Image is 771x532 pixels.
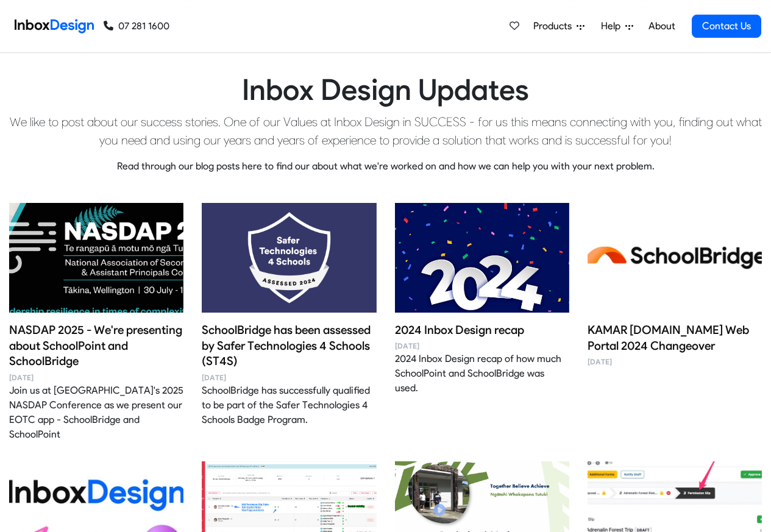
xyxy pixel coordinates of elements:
[9,322,183,370] h4: NASDAP 2025 - We're presenting about SchoolPoint and SchoolBridge
[645,14,678,38] a: About
[588,356,762,367] time: [DATE]
[202,383,376,427] div: SchoolBridge has successfully qualified to be part of the Safer Technologies 4 Schools Badge Prog...
[395,341,569,352] time: [DATE]
[9,113,762,149] p: We like to post about our success stories. One of our Values at Inbox Design in SUCCESS - for us ...
[395,352,569,395] div: 2024 Inbox Design recap of how much SchoolPoint and SchoolBridge was used.
[533,19,577,34] span: Products
[601,19,625,34] span: Help
[9,383,183,442] div: Join us at [GEOGRAPHIC_DATA]'s 2025 NASDAP Conference as we present our EOTC app - SchoolBridge a...
[395,322,569,338] h4: 2024 Inbox Design recap
[692,15,761,38] a: Contact Us
[528,14,589,38] a: Products
[9,73,762,108] h1: Inbox Design Updates
[9,372,183,383] time: [DATE]
[104,19,169,34] a: 07 281 1600
[202,322,376,370] h4: SchoolBridge has been assessed by Safer Technologies 4 Schools (ST4S)
[9,203,183,442] a: NASDAP 2025 - We're presenting about SchoolPoint and SchoolBridge image NASDAP 2025 - We're prese...
[9,159,762,174] p: Read through our blog posts here to find our about what we're worked on and how we can help you w...
[202,185,376,331] img: SchoolBridge has been assessed by Safer Technologies 4 Schools (ST4S) image
[9,185,183,331] img: NASDAP 2025 - We're presenting about SchoolPoint and SchoolBridge image
[596,14,638,38] a: Help
[588,185,762,331] img: KAMAR school.kiwi Web Portal 2024 Changeover image
[395,185,569,331] img: 2024 Inbox Design recap image
[202,203,376,428] a: SchoolBridge has been assessed by Safer Technologies 4 Schools (ST4S) image SchoolBridge has been...
[588,203,762,368] a: KAMAR school.kiwi Web Portal 2024 Changeover image KAMAR [DOMAIN_NAME] Web Portal 2024 Changeover...
[395,203,569,396] a: 2024 Inbox Design recap image 2024 Inbox Design recap [DATE] 2024 Inbox Design recap of how much ...
[588,322,762,354] h4: KAMAR [DOMAIN_NAME] Web Portal 2024 Changeover
[202,372,376,383] time: [DATE]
